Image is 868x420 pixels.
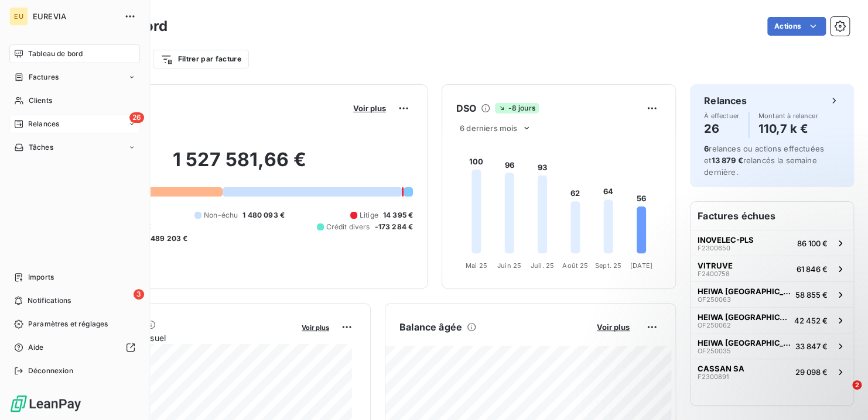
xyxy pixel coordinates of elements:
button: Voir plus [350,103,389,113]
button: Voir plus [593,322,633,332]
span: -8 jours [495,103,538,113]
span: 61 846 € [797,264,828,274]
span: 2 [852,380,862,390]
button: Filtrer par facture [153,50,249,68]
span: 58 855 € [795,290,828,299]
tspan: Sept. 25 [595,261,621,270]
h6: Factures échues [691,202,853,230]
span: Crédit divers [326,222,370,232]
span: Litige [360,210,378,221]
span: Montant à relancer [758,112,818,119]
tspan: [DATE] [630,261,652,270]
span: Clients [29,95,52,106]
h4: 26 [704,119,739,138]
span: Tableau de bord [28,49,83,59]
h6: Relances [704,94,747,108]
span: Voir plus [597,322,630,332]
span: Tâches [29,142,53,153]
button: VITRUVEF240075861 846 € [691,256,853,281]
button: HEIWA [GEOGRAPHIC_DATA]OF25006358 855 € [691,281,853,307]
span: 6 derniers mois [460,123,517,133]
button: Voir plus [298,322,333,332]
div: EU [9,7,28,26]
span: Voir plus [353,104,386,113]
span: Imports [28,272,54,283]
span: -173 284 € [375,222,414,232]
tspan: Juin 25 [497,261,521,270]
h4: 110,7 k € [758,119,818,138]
button: Actions [767,17,826,36]
span: 14 395 € [383,210,413,221]
span: Non-échu [204,210,238,221]
span: Voir plus [302,323,329,332]
span: EUREVIA [33,12,117,21]
span: Relances [28,119,59,129]
span: 6 [704,144,709,153]
span: OF250063 [698,296,731,303]
span: Notifications [28,295,71,306]
span: 86 100 € [797,239,828,248]
span: Chiffre d'affaires mensuel [66,332,293,344]
tspan: Juil. 25 [531,261,554,270]
span: 26 [129,112,144,123]
span: F2300650 [698,245,730,252]
span: 1 480 093 € [242,210,285,221]
span: À effectuer [704,112,739,119]
span: 13 879 € [711,156,743,165]
tspan: Mai 25 [466,261,487,270]
span: F2400758 [698,270,730,277]
span: INOVELEC-PLS [698,235,754,245]
span: -489 203 € [147,233,188,244]
span: Paramètres et réglages [28,319,108,329]
h2: 1 527 581,66 € [66,148,413,183]
a: Aide [9,338,140,357]
h6: DSO [456,101,476,115]
tspan: Août 25 [562,261,588,270]
span: Déconnexion [28,366,73,376]
span: Aide [28,342,44,353]
span: Factures [29,72,59,82]
span: HEIWA [GEOGRAPHIC_DATA] [698,287,791,296]
span: 3 [134,289,144,299]
iframe: Intercom notifications message [634,307,868,388]
img: Logo LeanPay [9,394,82,413]
button: INOVELEC-PLSF230065086 100 € [691,230,853,256]
iframe: Intercom live chat [828,380,856,408]
span: relances ou actions effectuées et relancés la semaine dernière. [704,144,824,177]
h6: Balance âgée [399,320,462,334]
span: VITRUVE [698,261,733,270]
